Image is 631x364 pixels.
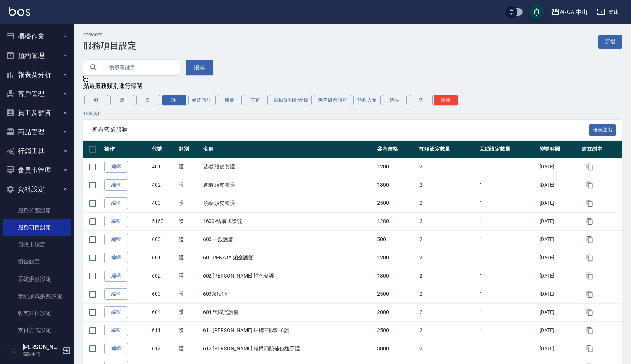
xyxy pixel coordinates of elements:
[418,230,478,249] td: 2
[478,249,538,267] td: 1
[136,95,160,105] button: 染
[150,158,177,176] td: 401
[375,285,418,303] td: 2500
[3,122,71,142] button: 商品管理
[201,321,375,340] td: 611 [PERSON_NAME] 結構三段離子護
[104,161,128,173] a: 編輯
[418,158,478,176] td: 2
[478,303,538,321] td: 1
[92,126,589,134] span: 所有營業服務
[83,82,622,90] div: 點選服務類別進行篩選
[104,252,128,263] a: 編輯
[418,194,478,212] td: 2
[104,270,128,282] a: 編輯
[375,321,418,340] td: 2500
[177,176,201,194] td: 護
[418,141,478,158] th: 扣項設定數量
[201,267,375,285] td: 602 [PERSON_NAME] 補色修護
[201,176,375,194] td: 進階 頭皮養護
[104,234,128,245] a: 編輯
[375,303,418,321] td: 2000
[548,4,591,20] button: ARCA 中山
[3,202,71,219] a: 服務分類設定
[383,95,407,105] button: 造型
[177,267,201,285] td: 護
[478,212,538,230] td: 1
[23,351,61,358] p: 高階主管
[598,35,622,49] a: 新增
[418,212,478,230] td: 2
[177,285,201,303] td: 護
[201,230,375,249] td: 600 一般護髮
[594,5,622,19] button: 登出
[150,340,177,358] td: 612
[104,343,128,354] a: 編輯
[3,322,71,339] a: 支付方式設定
[270,95,312,105] button: 活動促銷組合餐
[3,270,71,288] a: 系統參數設定
[375,176,418,194] td: 1800
[3,103,71,122] button: 員工及薪資
[3,84,71,104] button: 客戶管理
[375,249,418,267] td: 1200
[418,340,478,358] td: 2
[375,158,418,176] td: 1200
[375,230,418,249] td: 500
[177,212,201,230] td: 護
[478,194,538,212] td: 1
[150,176,177,194] td: 402
[418,176,478,194] td: 2
[177,194,201,212] td: 護
[538,285,580,303] td: [DATE]
[201,194,375,212] td: 頂級 頭皮養護
[3,236,71,253] a: 預收卡設定
[201,285,375,303] td: 603京喚羽
[478,340,538,358] td: 1
[244,95,268,105] button: 其它
[3,219,71,236] a: 服務項目設定
[6,343,21,358] img: Person
[201,303,375,321] td: 604 黑曜光護髮
[418,249,478,267] td: 2
[418,267,478,285] td: 2
[177,321,201,340] td: 護
[3,141,71,161] button: 行銷工具
[218,95,242,105] button: 接髮
[478,176,538,194] td: 1
[538,194,580,212] td: [DATE]
[201,212,375,230] td: 1600-結構式護髮
[3,180,71,199] button: 資料設定
[418,321,478,340] td: 2
[538,158,580,176] td: [DATE]
[177,303,201,321] td: 護
[478,321,538,340] td: 1
[538,340,580,358] td: [DATE]
[478,158,538,176] td: 1
[3,46,71,65] button: 預約管理
[150,321,177,340] td: 611
[186,60,213,75] button: 搜尋
[83,33,137,37] h2: Services
[375,141,418,158] th: 參考價格
[529,4,544,19] button: save
[538,321,580,340] td: [DATE]
[409,95,433,105] button: 洗
[375,194,418,212] td: 2500
[538,303,580,321] td: [DATE]
[150,267,177,285] td: 602
[538,230,580,249] td: [DATE]
[110,95,134,105] button: 燙
[478,230,538,249] td: 1
[375,212,418,230] td: 1280
[538,141,580,158] th: 變更時間
[104,197,128,209] a: 編輯
[104,179,128,191] a: 編輯
[418,303,478,321] td: 2
[3,65,71,84] button: 報表及分析
[375,340,418,358] td: 3000
[538,249,580,267] td: [DATE]
[177,230,201,249] td: 護
[104,325,128,336] a: 編輯
[150,285,177,303] td: 603
[418,285,478,303] td: 2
